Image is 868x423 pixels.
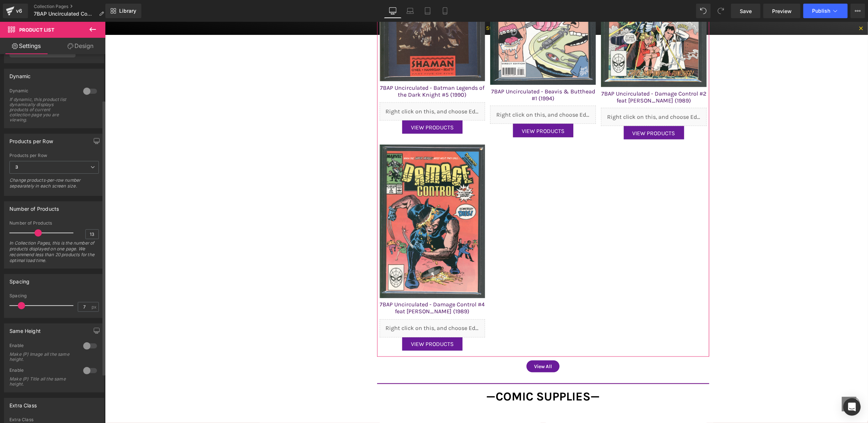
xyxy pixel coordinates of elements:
[9,376,75,387] div: Make (P) Title all the same height.
[714,4,728,18] button: Redo
[297,316,358,329] a: View Products
[519,104,579,118] a: View Products
[384,4,401,18] a: Desktop
[753,3,759,10] a: Close
[851,4,865,18] button: More
[9,69,31,79] div: Dynamic
[3,4,28,18] a: v6
[429,342,447,348] span: View All
[9,352,75,362] div: Make (P) Image all the same height.
[15,6,24,16] div: v6
[843,398,861,416] div: Open Intercom Messenger
[297,99,358,112] a: View Products
[528,108,570,115] span: View Products
[812,8,830,14] span: Publish
[119,8,136,14] span: Library
[34,11,96,17] span: 7BAP Uncirculated Comics
[275,123,380,277] img: 7BAP Uncirculated - Damage Control #4 feat Wolverine (1989)
[9,367,76,375] div: Enable
[9,221,99,226] div: Number of Products
[417,106,460,113] span: View Products
[19,27,54,33] span: Product List
[772,7,792,15] span: Preview
[9,177,99,194] div: Change products-per-row number sepearately in each screen size.
[9,274,29,285] div: Spacing
[9,343,76,350] div: Enable
[496,68,602,82] a: 7BAP Uncirculated - Damage Control #2 feat [PERSON_NAME] (1989)
[401,4,419,18] a: Laptop
[275,63,380,76] a: 7BAP Uncirculated - Batman Legends of the Dark Knight #5 (1990)
[9,417,99,422] div: Extra Class
[54,38,107,54] a: Design
[9,88,76,96] div: Dynamic
[34,4,110,9] a: Collection Pages
[9,240,99,268] div: In Collection Pages, this is the number of products displayed on one page. We recommend less than...
[763,4,800,18] a: Preview
[9,293,99,298] div: Spacing
[275,279,380,293] a: 7BAP Uncirculated - Damage Control #4 feat [PERSON_NAME] (1989)
[737,375,751,390] a: Back to top
[92,305,98,309] span: px
[421,339,455,350] a: View All
[9,97,75,122] div: If dynamic, this product list dynamically displays products of current collection page you are vi...
[9,202,59,212] div: Number of Products
[381,368,495,382] span: —Comic supplies—
[385,66,491,80] a: 7BAP Uncirculated - Beavis & Butthead #1 (1994)
[9,153,99,158] div: Products per Row
[436,4,454,18] a: Mobile
[306,102,349,109] span: View Products
[9,324,41,334] div: Same Height
[306,319,349,326] span: View Products
[803,4,848,18] button: Publish
[105,4,141,18] a: New Library
[696,4,711,18] button: Undo
[9,134,53,144] div: Products per Row
[9,398,37,408] div: Extra Class
[419,4,436,18] a: Tablet
[740,7,752,15] span: Save
[15,164,18,170] b: 3
[408,102,468,116] a: View Products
